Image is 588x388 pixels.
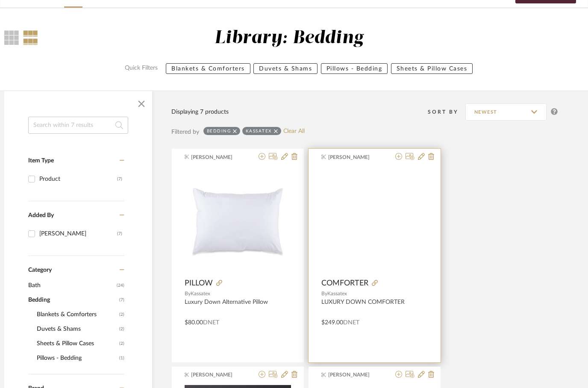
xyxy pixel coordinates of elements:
[166,63,250,74] button: Blankets & Comforters
[215,27,364,49] div: Library: Bedding
[191,291,210,296] span: Kassatex
[119,337,124,350] span: (2)
[119,351,124,365] span: (1)
[117,172,122,186] div: (7)
[328,371,382,379] span: [PERSON_NAME]
[327,291,347,296] span: Kassatex
[191,153,245,161] span: [PERSON_NAME]
[391,63,473,74] button: Sheets & Pillow Cases
[428,108,465,116] div: Sort By
[28,278,115,293] span: Bath
[321,299,428,313] div: LUXURY DOWN COMFORTER
[191,371,245,379] span: [PERSON_NAME]
[283,128,305,135] a: Clear All
[207,128,231,134] div: Bedding
[185,299,291,313] div: Luxury Down Alternative Pillow
[185,320,203,326] span: $80.00
[37,336,117,351] span: Sheets & Pillow Cases
[37,322,117,336] span: Duvets & Shams
[37,307,117,322] span: Blankets & Comforters
[117,279,124,292] span: (24)
[39,172,117,186] div: Product
[343,320,359,326] span: DNET
[117,227,122,241] div: (7)
[185,291,191,296] span: By
[119,308,124,321] span: (2)
[321,279,368,288] span: COMFORTER
[39,227,117,241] div: [PERSON_NAME]
[120,63,163,74] label: Quick Filters
[28,293,117,307] span: Bedding
[28,158,54,164] span: Item Type
[28,267,52,274] span: Category
[185,279,213,288] span: PILLOW
[119,293,124,307] span: (7)
[133,95,150,112] button: Close
[246,128,272,134] div: Kassatex
[171,127,199,137] div: Filtered by
[185,168,291,274] img: PILLOW
[119,322,124,336] span: (2)
[28,212,54,218] span: Added By
[321,320,343,326] span: $249.00
[321,291,327,296] span: By
[328,153,382,161] span: [PERSON_NAME]
[203,320,219,326] span: DNET
[28,117,128,134] input: Search within 7 results
[171,107,229,117] div: Displaying 7 products
[37,351,117,365] span: Pillows - Bedding
[253,63,318,74] button: Duvets & Shams
[321,63,388,74] button: Pillows - Bedding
